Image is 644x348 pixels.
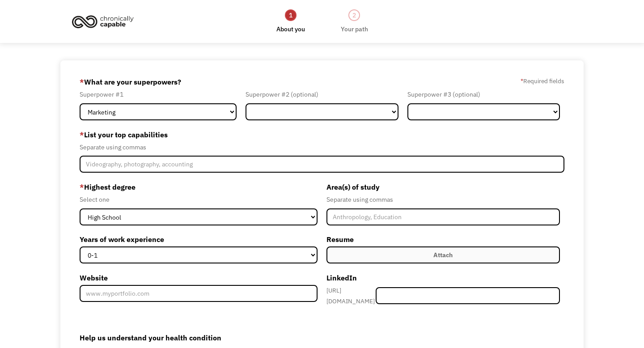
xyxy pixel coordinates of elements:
[80,127,564,142] label: List your top capabilities
[521,76,564,86] label: Required fields
[326,180,560,194] label: Area(s) of study
[285,9,297,21] div: 1
[80,331,564,345] label: Help us understand your health condition
[341,8,368,34] a: 2Your path
[80,156,564,173] input: Videography, photography, accounting
[276,8,305,34] a: 1About you
[276,24,305,34] div: About you
[69,12,136,31] img: Chronically Capable logo
[80,142,564,153] div: Separate using commas
[433,250,453,260] div: Attach
[80,89,237,100] div: Superpower #1
[80,232,318,246] label: Years of work experience
[326,271,560,285] label: LinkedIn
[326,208,560,225] input: Anthropology, Education
[246,89,398,100] div: Superpower #2 (optional)
[348,9,360,21] div: 2
[80,75,181,89] label: What are your superpowers?
[326,194,560,205] div: Separate using commas
[80,194,318,205] div: Select one
[326,246,560,263] label: Attach
[80,180,318,194] label: Highest degree
[341,24,368,34] div: Your path
[80,271,318,285] label: Website
[326,285,376,306] div: [URL][DOMAIN_NAME]
[326,232,560,246] label: Resume
[407,89,560,100] div: Superpower #3 (optional)
[80,285,318,302] input: www.myportfolio.com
